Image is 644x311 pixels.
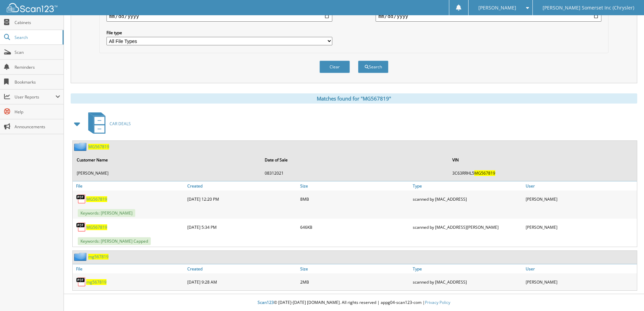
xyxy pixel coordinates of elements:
a: File [73,264,186,273]
span: Keywords: [PERSON_NAME] [78,209,135,217]
span: Bookmarks [15,79,60,85]
span: User Reports [15,94,55,100]
img: folder2.png [74,142,88,151]
td: 3C63RRHL5 [449,168,636,179]
a: Created [186,264,299,273]
span: Cabinets [15,20,60,25]
div: [PERSON_NAME] [524,275,637,289]
a: MG567819 [86,224,107,230]
img: scan123-logo-white.svg [7,3,57,12]
a: Privacy Policy [425,299,450,305]
div: Matches found for "MG567819" [71,93,637,104]
img: folder2.png [74,252,88,261]
span: Help [15,109,60,115]
span: CAR DEALS [110,121,131,127]
span: [PERSON_NAME] [478,6,516,10]
span: Announcements [15,124,60,130]
span: Keywords: [PERSON_NAME] Capped [78,237,151,245]
label: File type [106,30,332,36]
span: Search [15,35,59,40]
a: mg567819 [88,254,109,260]
div: scanned by [MAC_ADDRESS] [411,275,524,289]
a: Size [299,181,411,191]
div: scanned by [MAC_ADDRESS] [411,192,524,206]
a: Size [299,264,411,273]
input: end [376,11,601,22]
span: [PERSON_NAME] Somerset Inc (Chrysler) [543,6,634,10]
a: mg567819 [86,279,106,285]
th: VIN [449,153,636,167]
a: Type [411,181,524,191]
a: Created [186,181,299,191]
div: [DATE] 12:20 PM [186,192,299,206]
div: 646KB [299,220,411,234]
a: User [524,264,637,273]
img: PDF.png [76,222,86,232]
a: MG567819 [86,196,107,202]
div: © [DATE]-[DATE] [DOMAIN_NAME]. All rights reserved | appg04-scan123-com | [64,294,644,311]
a: CAR DEALS [84,110,131,137]
a: User [524,181,637,191]
div: scanned by [MAC_ADDRESS][PERSON_NAME] [411,220,524,234]
a: File [73,181,186,191]
img: PDF.png [76,194,86,204]
td: 08312021 [261,168,449,179]
img: PDF.png [76,277,86,287]
span: MG567819 [474,170,495,176]
div: [DATE] 5:34 PM [186,220,299,234]
a: MG567819 [88,144,109,150]
span: Reminders [15,64,60,70]
td: [PERSON_NAME] [73,168,261,179]
div: 8MB [299,192,411,206]
th: Customer Name [73,153,261,167]
span: Scan [15,49,60,55]
button: Clear [319,61,350,73]
div: [PERSON_NAME] [524,192,637,206]
div: [DATE] 9:28 AM [186,275,299,289]
a: Type [411,264,524,273]
span: Scan123 [258,299,274,305]
button: Search [358,61,388,73]
input: start [106,11,332,22]
th: Date of Sale [261,153,449,167]
div: 2MB [299,275,411,289]
iframe: Chat Widget [610,279,644,311]
div: [PERSON_NAME] [524,220,637,234]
